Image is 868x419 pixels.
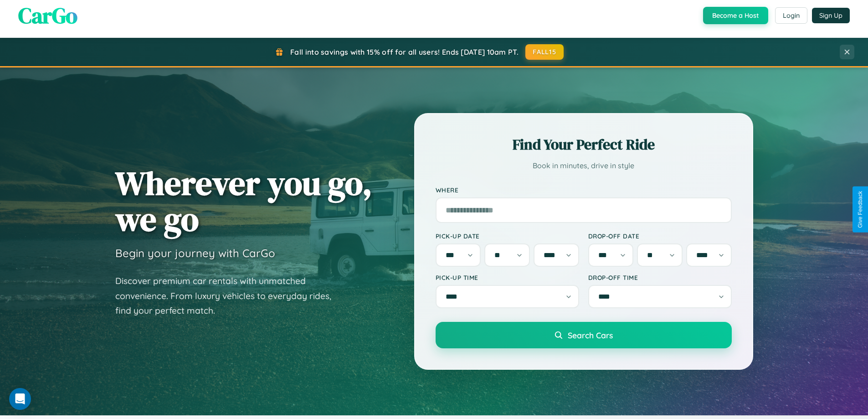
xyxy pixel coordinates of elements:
span: Search Cars [568,330,613,340]
button: Search Cars [436,322,732,348]
div: Give Feedback [857,191,863,228]
button: Login [775,7,807,24]
span: CarGo [18,0,77,31]
label: Where [436,186,732,194]
button: FALL15 [525,44,564,60]
label: Pick-up Date [436,232,579,240]
span: Fall into savings with 15% off for all users! Ends [DATE] 10am PT. [290,47,519,57]
h2: Find Your Perfect Ride [436,134,732,155]
label: Drop-off Time [588,274,732,281]
p: Discover premium car rentals with unmatched convenience. From luxury vehicles to everyday rides, ... [115,274,343,318]
p: Book in minutes, drive in style [436,159,732,172]
h1: Wherever you go, we go [115,165,372,237]
div: Open Intercom Messenger [9,388,31,410]
h3: Begin your journey with CarGo [115,246,275,260]
label: Drop-off Date [588,232,732,240]
button: Sign Up [812,8,850,23]
label: Pick-up Time [436,274,579,281]
button: Become a Host [703,7,768,24]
